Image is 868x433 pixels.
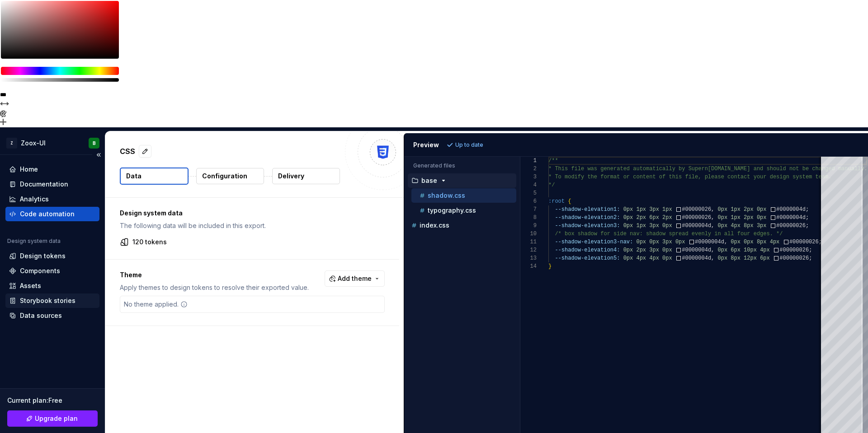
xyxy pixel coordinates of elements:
[623,247,633,253] span: 0px
[636,206,646,213] span: 1px
[520,165,537,173] div: 2
[408,176,516,186] button: base
[555,214,620,221] span: --shadow-elevation2:
[5,192,99,206] a: Analytics
[724,239,727,245] span: ,
[649,247,659,253] span: 3px
[120,168,189,185] button: Data
[20,180,68,189] div: Documentation
[202,172,247,181] p: Configuration
[428,192,465,199] p: shadow.css
[717,247,727,253] span: 0px
[2,133,103,153] button: ZZoox-UIB
[649,239,659,245] span: 0px
[682,255,711,261] span: #0000004d
[662,255,672,261] span: 0px
[682,247,711,253] span: #0000004d
[805,223,808,229] span: ;
[731,239,741,245] span: 0px
[35,414,78,423] span: Upgrade plan
[568,198,571,205] span: {
[555,247,620,253] span: --shadow-elevation4:
[520,205,537,214] div: 7
[711,206,714,213] span: ,
[662,214,672,221] span: 2px
[760,255,770,261] span: 6px
[5,264,99,278] a: Components
[93,140,96,147] div: B
[682,214,711,221] span: #00000026
[126,172,142,181] p: Data
[695,239,724,245] span: #0000004d
[555,231,717,237] span: /* box shadow for side nav: shadow spread evenly i
[196,168,264,184] button: Configuration
[555,255,620,261] span: --shadow-elevation5:
[520,238,537,246] div: 11
[520,230,537,238] div: 10
[20,195,49,204] div: Analytics
[649,255,659,261] span: 4px
[744,214,754,221] span: 2px
[776,214,806,221] span: #0000004d
[548,198,565,205] span: :root
[132,237,167,247] p: 120 tokens
[717,231,783,237] span: n all four edges. */
[809,247,812,253] span: ;
[744,247,757,253] span: 10px
[5,162,99,177] a: Home
[20,165,38,174] div: Home
[731,223,741,229] span: 4px
[120,221,385,230] p: The following data will be included in this export.
[413,140,439,149] div: Preview
[682,223,711,229] span: #0000004d
[520,214,537,222] div: 8
[760,247,770,253] span: 4px
[731,247,741,253] span: 6px
[744,206,754,213] span: 2px
[649,206,659,213] span: 3px
[120,283,309,292] p: Apply themes to design tokens to resolve their exported value.
[717,255,727,261] span: 0px
[623,223,633,229] span: 0px
[756,239,766,245] span: 8px
[325,270,385,287] button: Add theme
[555,206,620,213] span: --shadow-elevation1:
[776,223,806,229] span: #00000026
[92,149,105,161] button: Collapse sidebar
[623,214,633,221] span: 0px
[711,255,714,261] span: ,
[779,247,809,253] span: #00000026
[548,263,552,270] span: }
[662,223,672,229] span: 0px
[809,255,812,261] span: ;
[455,141,483,149] p: Up to date
[708,174,831,180] span: lease contact your design system team.
[20,281,41,290] div: Assets
[520,189,537,197] div: 5
[548,166,708,172] span: * This file was generated automatically by Supern
[5,177,99,191] a: Documentation
[711,214,714,221] span: ,
[708,166,867,172] span: [DOMAIN_NAME] and should not be changed manually.
[520,181,537,189] div: 4
[20,251,66,261] div: Design tokens
[731,214,741,221] span: 1px
[20,210,75,219] div: Code automation
[789,239,818,245] span: #00000026
[272,168,340,184] button: Delivery
[548,174,708,180] span: * To modify the format or content of this file, p
[717,223,727,229] span: 0px
[636,255,646,261] span: 4px
[7,237,61,245] div: Design system data
[6,138,17,149] div: Z
[662,247,672,253] span: 0px
[411,205,516,215] button: typography.css
[555,223,620,229] span: --shadow-elevation3:
[520,157,537,165] div: 1
[5,293,99,308] a: Storybook stories
[7,410,98,427] a: Upgrade plan
[717,206,727,213] span: 0px
[649,223,659,229] span: 3px
[520,173,537,181] div: 3
[756,214,766,221] span: 0px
